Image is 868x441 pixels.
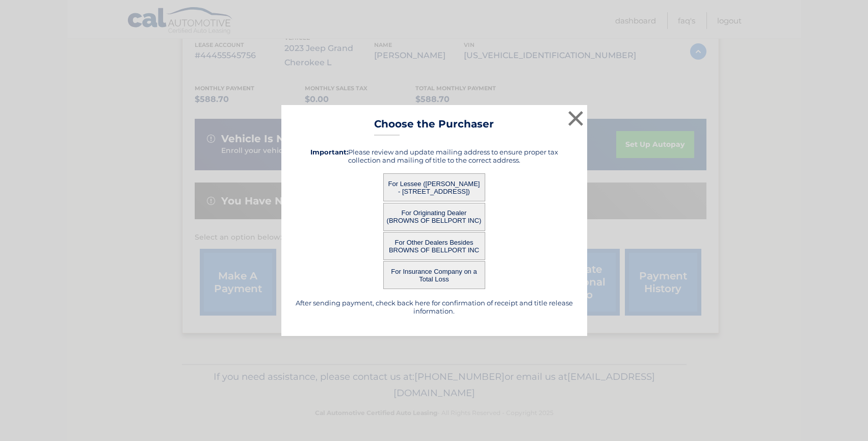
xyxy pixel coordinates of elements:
[310,148,348,156] strong: Important:
[294,148,574,164] h5: Please review and update mailing address to ensure proper tax collection and mailing of title to ...
[383,232,485,260] button: For Other Dealers Besides BROWNS OF BELLPORT INC
[383,261,485,289] button: For Insurance Company on a Total Loss
[383,203,485,231] button: For Originating Dealer (BROWNS OF BELLPORT INC)
[566,108,586,128] button: ×
[374,118,494,136] h3: Choose the Purchaser
[383,173,485,201] button: For Lessee ([PERSON_NAME] - [STREET_ADDRESS])
[294,299,574,315] h5: After sending payment, check back here for confirmation of receipt and title release information.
